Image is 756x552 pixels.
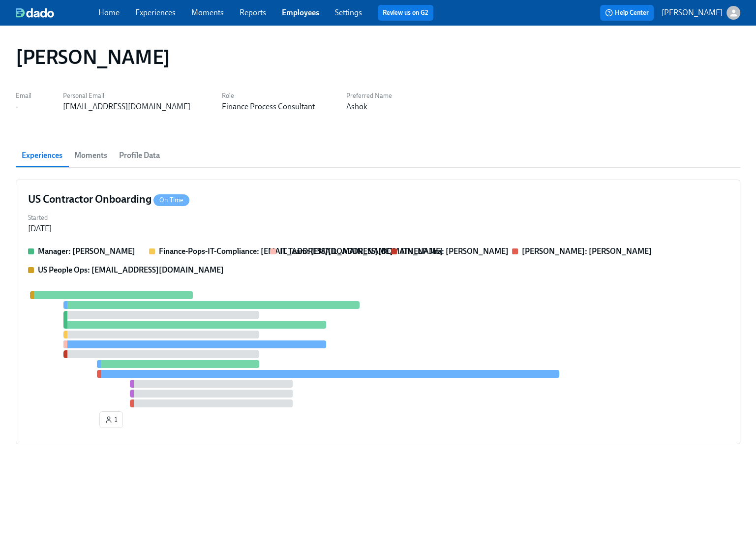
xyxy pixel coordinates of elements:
[16,8,54,18] img: dado
[222,101,315,112] div: Finance Process Consultant
[99,411,123,428] button: 1
[159,246,393,256] strong: Finance-Pops-IT-Compliance: [EMAIL_ADDRESS][DOMAIN_NAME]
[119,149,160,162] span: Profile Data
[522,246,652,256] strong: [PERSON_NAME]: [PERSON_NAME]
[282,8,319,17] a: Employees
[28,223,52,234] div: [DATE]
[105,415,118,425] span: 1
[240,8,266,17] a: Reports
[28,213,52,223] label: Started
[191,8,224,17] a: Moments
[401,246,509,256] strong: ITHELP Jira: [PERSON_NAME]
[38,246,135,256] strong: Manager: [PERSON_NAME]
[98,8,120,17] a: Home
[22,149,62,162] span: Experiences
[662,6,740,20] button: [PERSON_NAME]
[63,91,190,101] label: Personal Email
[662,7,723,18] p: [PERSON_NAME]
[378,5,433,21] button: Review us on G2
[16,45,170,69] h1: [PERSON_NAME]
[346,91,392,101] label: Preferred Name
[222,91,315,101] label: Role
[135,8,176,17] a: Experiences
[16,101,18,112] div: -
[38,265,224,275] strong: US People Ops: [EMAIL_ADDRESS][DOMAIN_NAME]
[63,101,190,112] div: [EMAIL_ADDRESS][DOMAIN_NAME]
[280,246,443,256] strong: IT Team: [EMAIL_ADDRESS][DOMAIN_NAME]
[346,101,367,112] div: Ashok
[153,196,189,204] span: On Time
[600,5,654,21] button: Help Center
[16,91,31,101] label: Email
[335,8,362,17] a: Settings
[16,8,98,18] a: dado
[605,8,649,18] span: Help Center
[383,8,428,18] a: Review us on G2
[28,192,189,207] h4: US Contractor Onboarding
[74,149,107,162] span: Moments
